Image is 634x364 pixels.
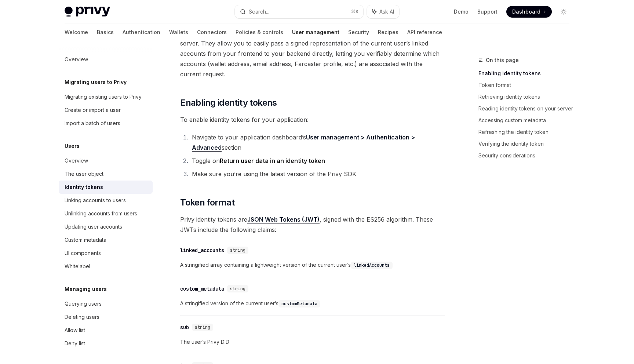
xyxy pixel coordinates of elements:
a: Refreshing the identity token [478,126,575,138]
div: Overview [65,55,88,64]
a: Accessing custom metadata [478,114,575,126]
a: JSON Web Tokens (JWT) [247,216,320,223]
li: Toggle on [190,156,445,166]
span: Privy strongly recommends using identity tokens when you need user-level data on your server. The... [180,28,445,79]
div: Allow list [65,326,85,335]
span: Privy identity tokens are , signed with the ES256 algorithm. These JWTs include the following cla... [180,214,445,235]
span: A stringified version of the current user’s [180,299,445,308]
a: Authentication [123,23,160,41]
a: Support [477,8,498,15]
button: Search...⌘K [235,5,363,18]
div: Overview [65,156,88,165]
div: Create or import a user [65,106,121,114]
a: Allow list [59,324,153,337]
button: Toggle dark mode [558,6,569,18]
a: Deny list [59,337,153,350]
div: Querying users [65,299,102,308]
div: Deleting users [65,313,99,321]
span: To enable identity tokens for your application: [180,114,445,125]
div: Custom metadata [65,236,106,244]
span: Dashboard [512,8,540,15]
li: Make sure you’re using the latest version of the Privy SDK [190,169,445,179]
a: Basics [97,23,114,41]
span: Enabling identity tokens [180,97,277,109]
a: Linking accounts to users [59,194,153,207]
a: Deleting users [59,310,153,324]
a: Verifying the identity token [478,138,575,150]
a: Dashboard [506,6,552,18]
a: Create or import a user [59,103,153,117]
a: The user object [59,167,153,181]
a: Demo [454,8,469,15]
a: UI components [59,247,153,260]
div: Whitelabel [65,262,90,271]
div: UI components [65,249,101,258]
a: Retrieving identity tokens [478,91,575,103]
span: On this page [486,56,519,65]
div: Import a batch of users [65,119,120,128]
div: Identity tokens [65,183,103,192]
strong: Return user data in an identity token [220,157,325,164]
div: Search... [249,7,269,16]
a: Recipes [378,23,398,41]
a: API reference [407,23,442,41]
div: Linking accounts to users [65,196,126,205]
div: linked_accounts [180,247,224,254]
a: Updating user accounts [59,220,153,233]
span: string [230,247,245,253]
a: Reading identity tokens on your server [478,103,575,114]
a: Unlinking accounts from users [59,207,153,220]
div: Deny list [65,339,85,348]
a: Overview [59,53,153,66]
img: light logo [65,7,110,17]
span: Token format [180,197,234,208]
h5: Users [65,142,80,150]
a: Migrating existing users to Privy [59,90,153,103]
a: Identity tokens [59,181,153,194]
code: linkedAccounts [351,262,393,269]
span: ⌘ K [351,9,359,15]
div: Unlinking accounts from users [65,209,137,218]
button: Ask AI [367,5,399,18]
span: string [230,286,245,292]
a: Querying users [59,297,153,310]
span: The user’s Privy DID [180,338,445,346]
span: Ask AI [379,8,394,15]
a: Security [348,23,369,41]
div: Updating user accounts [65,222,122,231]
div: custom_metadata [180,285,224,292]
a: Custom metadata [59,233,153,247]
a: Welcome [65,23,88,41]
span: string [195,324,210,330]
a: Policies & controls [236,23,283,41]
div: Migrating existing users to Privy [65,92,142,101]
code: customMetadata [278,300,320,307]
div: The user object [65,170,103,178]
a: Whitelabel [59,260,153,273]
a: Enabling identity tokens [478,68,575,79]
a: Wallets [169,23,188,41]
li: Navigate to your application dashboard’s section [190,132,445,153]
a: Import a batch of users [59,117,153,130]
h5: Managing users [65,285,107,294]
span: A stringified array containing a lightweight version of the current user’s [180,261,445,269]
a: Overview [59,154,153,167]
a: Token format [478,79,575,91]
h5: Migrating users to Privy [65,78,127,87]
div: sub [180,324,189,331]
a: User management [292,23,339,41]
a: Connectors [197,23,227,41]
a: Security considerations [478,150,575,161]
